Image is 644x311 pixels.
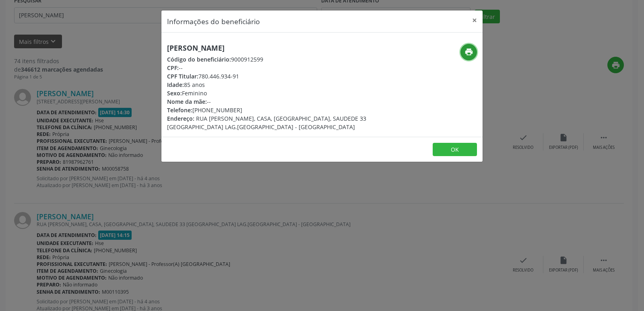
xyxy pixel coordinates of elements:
[167,44,370,52] h5: [PERSON_NAME]
[167,106,370,114] div: [PHONE_NUMBER]
[167,97,370,106] div: --
[433,143,477,157] button: OK
[167,55,370,64] div: 9000912599
[167,81,184,89] span: Idade:
[167,56,231,63] span: Código do beneficiário:
[167,98,207,105] span: Nome da mãe:
[167,72,198,80] span: CPF Titular:
[167,115,366,131] span: RUA [PERSON_NAME], CASA, [GEOGRAPHIC_DATA], SAUDEDE 33 [GEOGRAPHIC_DATA] LAG.[GEOGRAPHIC_DATA] - ...
[460,44,477,60] button: print
[464,47,473,56] i: print
[167,16,260,27] h5: Informações do beneficiário
[167,89,182,97] span: Sexo:
[167,89,370,97] div: Feminino
[167,106,192,114] span: Telefone:
[167,72,370,80] div: 780.446.934-91
[167,80,370,89] div: 85 anos
[167,64,179,72] span: CPF:
[167,64,370,72] div: --
[466,10,483,30] button: Close
[167,115,194,122] span: Endereço:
